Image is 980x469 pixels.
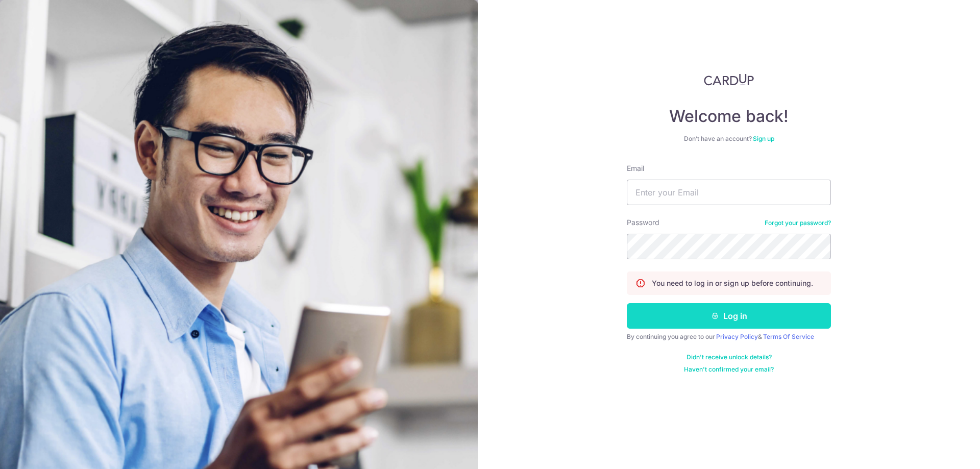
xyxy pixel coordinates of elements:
a: Didn't receive unlock details? [687,353,772,361]
label: Email [627,163,644,174]
a: Forgot your password? [765,219,831,227]
a: Sign up [753,135,774,142]
img: CardUp Logo [704,73,754,86]
h4: Welcome back! [627,106,831,127]
a: Terms Of Service [763,333,814,340]
button: Log in [627,303,831,329]
p: You need to log in or sign up before continuing. [652,278,813,288]
div: By continuing you agree to our & [627,333,831,341]
input: Enter your Email [627,180,831,205]
label: Password [627,217,659,228]
a: Haven't confirmed your email? [684,365,774,374]
a: Privacy Policy [716,333,758,340]
div: Don’t have an account? [627,135,831,143]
